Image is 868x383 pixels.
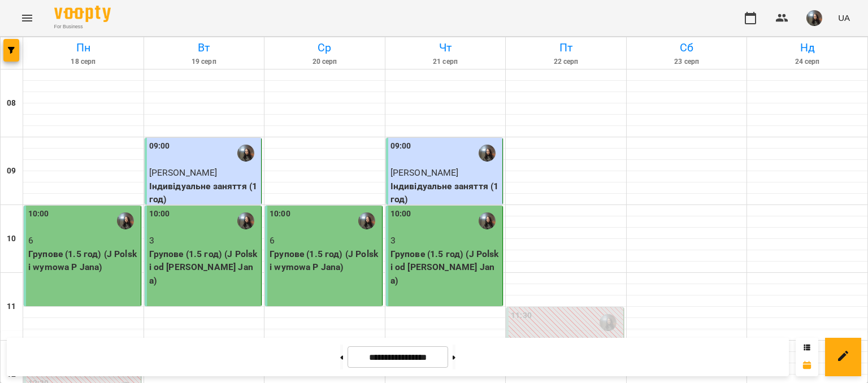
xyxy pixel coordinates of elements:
[628,56,745,67] h6: 23 серп
[270,247,380,274] p: Групове (1.5 год) (J Polski wymowa P Jana)
[146,39,263,56] h6: Вт
[806,10,822,26] img: 3223da47ea16ff58329dec54ac365d5d.JPG
[387,39,504,56] h6: Чт
[54,6,111,22] img: Voopty Logo
[507,39,624,56] h6: Пт
[511,310,532,322] label: 11:30
[390,208,411,220] label: 10:00
[149,140,170,153] label: 09:00
[28,247,138,274] p: Групове (1.5 год) (J Polski wymowa P Jana)
[387,56,504,67] h6: 21 серп
[237,212,254,229] img: Бойцун Яна Вікторівна
[25,39,142,56] h6: Пн
[7,233,16,245] h6: 10
[390,180,501,206] p: Індивідуальне заняття (1 год)
[600,314,617,331] img: Бойцун Яна Вікторівна
[7,165,16,177] h6: 09
[266,56,383,67] h6: 20 серп
[14,5,41,32] button: Menu
[7,301,16,313] h6: 11
[749,39,866,56] h6: Нд
[479,145,496,162] img: Бойцун Яна Вікторівна
[834,7,854,28] button: UA
[266,39,383,56] h6: Ср
[270,208,290,220] label: 10:00
[149,234,259,247] p: 3
[146,56,263,67] h6: 19 серп
[28,208,49,220] label: 10:00
[28,234,138,247] p: 6
[149,180,259,206] p: Індивідуальне заняття (1 год)
[749,56,866,67] h6: 24 серп
[479,212,496,229] img: Бойцун Яна Вікторівна
[628,39,745,56] h6: Сб
[149,167,218,178] span: [PERSON_NAME]
[270,234,380,247] p: 6
[390,140,411,153] label: 09:00
[149,247,259,288] p: Групове (1.5 год) (J Polski od [PERSON_NAME] Jana)
[149,208,170,220] label: 10:00
[25,56,142,67] h6: 18 серп
[117,212,134,229] img: Бойцун Яна Вікторівна
[237,145,254,162] img: Бойцун Яна Вікторівна
[838,12,850,24] span: UA
[390,234,501,247] p: 3
[7,97,16,110] h6: 08
[54,23,111,31] span: For Business
[507,56,624,67] h6: 22 серп
[390,167,459,178] span: [PERSON_NAME]
[390,247,501,288] p: Групове (1.5 год) (J Polski od [PERSON_NAME] Jana)
[358,212,375,229] img: Бойцун Яна Вікторівна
